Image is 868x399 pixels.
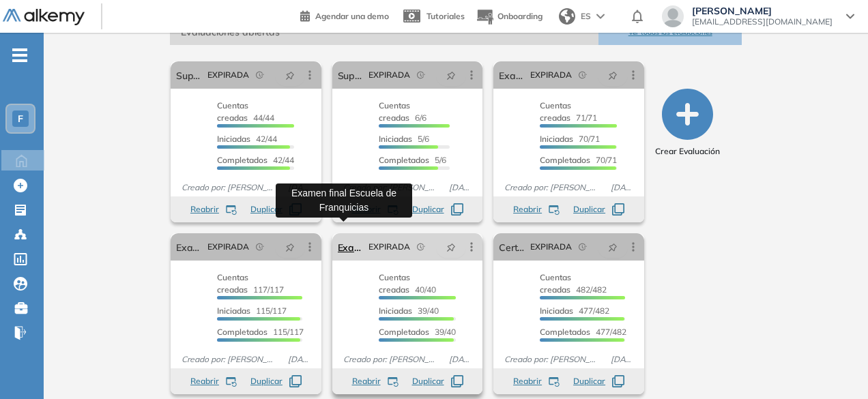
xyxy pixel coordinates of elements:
span: Cuentas creadas [217,100,248,123]
span: EXPIRADA [207,69,249,81]
button: pushpin [436,64,466,86]
span: Creado por: [PERSON_NAME] [176,353,282,366]
img: arrow [596,14,605,19]
span: 477/482 [540,306,609,316]
span: Crear Evaluación [655,145,720,158]
span: field-time [256,71,264,79]
span: ES [581,10,591,23]
span: EXPIRADA [530,69,572,81]
button: Duplicar [250,375,302,387]
a: Agendar una demo [300,7,389,23]
span: Duplicar [412,375,444,387]
span: field-time [579,71,587,79]
button: Reabrir [352,375,399,387]
span: 6/6 [379,100,426,123]
span: Duplicar [250,203,283,216]
span: Duplicar [250,375,283,387]
span: Duplicar [573,203,605,216]
span: 5/6 [379,134,429,144]
button: pushpin [436,236,466,258]
button: pushpin [598,64,628,86]
span: 71/71 [540,100,597,123]
span: pushpin [446,70,456,80]
span: [DATE] [444,353,477,366]
span: EXPIRADA [530,241,572,253]
span: 117/117 [217,272,284,295]
button: Reabrir [190,203,237,216]
button: Duplicar [573,203,624,216]
span: pushpin [285,70,295,80]
a: Examen final etapa 2 grupos 2025 [499,61,525,89]
span: Reabrir [190,375,219,387]
span: [PERSON_NAME] [692,5,833,16]
span: Completados [379,155,429,165]
span: pushpin [446,241,456,252]
a: Certificación de Medicinas Franquicias 2025 [499,233,525,261]
img: Logo [3,9,85,26]
span: Reabrir [352,375,381,387]
span: field-time [417,71,425,79]
span: Reabrir [513,203,542,216]
span: 482/482 [540,272,607,295]
div: Examen final Escuela de Franquicias [276,183,412,218]
button: Reabrir [513,203,560,216]
span: Iniciadas [379,134,412,144]
button: Duplicar [412,203,463,216]
span: Tutoriales [426,11,465,21]
button: Onboarding [476,2,542,31]
button: Reabrir [513,375,560,387]
span: Cuentas creadas [217,272,248,295]
button: pushpin [275,236,305,258]
span: Duplicar [573,375,605,387]
span: [EMAIL_ADDRESS][DOMAIN_NAME] [692,16,833,27]
a: Examen final Escuela de Franquicias [338,233,364,261]
span: Completados [217,155,267,165]
span: 477/482 [540,327,626,337]
button: Duplicar [412,375,463,387]
span: Agendar una demo [315,11,389,21]
span: Iniciadas [217,134,250,144]
span: Iniciadas [379,306,412,316]
a: Supletorio Cert. Medicinas Franquicias 2025 [176,61,202,89]
span: Iniciadas [540,306,573,316]
span: EXPIRADA [368,69,410,81]
span: Reabrir [190,203,219,216]
span: [DATE] [605,181,639,194]
span: 40/40 [379,272,436,295]
i: - [12,54,27,57]
span: pushpin [608,70,618,80]
span: field-time [579,243,587,251]
span: Completados [217,327,267,337]
span: Cuentas creadas [379,272,410,295]
iframe: Chat Widget [622,241,868,399]
span: pushpin [608,241,618,252]
span: Creado por: [PERSON_NAME] [176,181,282,194]
span: Cuentas creadas [540,100,571,123]
button: Duplicar [573,375,624,387]
span: 115/117 [217,327,304,337]
button: pushpin [275,64,305,86]
span: [DATE] [283,353,316,366]
span: Completados [379,327,429,337]
span: 115/117 [217,306,287,316]
span: 70/71 [540,155,617,165]
button: Duplicar [250,203,302,216]
span: 5/6 [379,155,446,165]
span: Reabrir [513,375,542,387]
span: Creado por: [PERSON_NAME] [499,181,605,194]
span: 44/44 [217,100,274,123]
span: field-time [256,243,264,251]
span: 70/71 [540,134,600,144]
button: pushpin [598,236,628,258]
span: Cuentas creadas [540,272,571,295]
button: Reabrir [190,375,237,387]
span: 42/44 [217,134,277,144]
span: pushpin [285,241,295,252]
span: Creado por: [PERSON_NAME] [338,353,444,366]
span: [DATE] [605,353,639,366]
a: Supletorio Franquicias escuela de auxiliares [338,61,364,89]
span: 42/44 [217,155,294,165]
span: Completados [540,327,590,337]
span: 39/40 [379,327,456,337]
span: 39/40 [379,306,439,316]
